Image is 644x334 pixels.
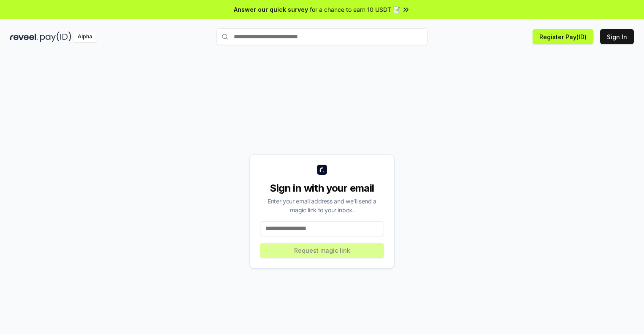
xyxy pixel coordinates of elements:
span: for a chance to earn 10 USDT 📝 [310,5,400,14]
span: Answer our quick survey [234,5,308,14]
img: pay_id [40,32,71,42]
img: logo_small [317,165,327,175]
div: Alpha [73,32,97,42]
img: reveel_dark [10,32,38,42]
div: Sign in with your email [260,182,384,195]
div: Enter your email address and we’ll send a magic link to your inbox. [260,197,384,214]
button: Register Pay(ID) [533,29,593,44]
button: Sign In [600,29,634,44]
